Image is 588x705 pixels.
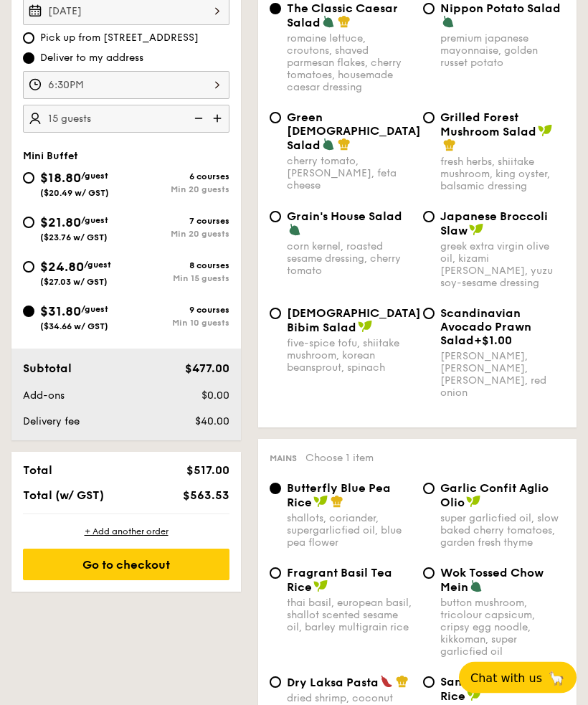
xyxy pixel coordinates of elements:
span: /guest [81,305,108,315]
input: Green [DEMOGRAPHIC_DATA] Saladcherry tomato, [PERSON_NAME], feta cheese [270,113,281,124]
input: [DEMOGRAPHIC_DATA] Bibim Saladfive-spice tofu, shiitake mushroom, korean beansprout, spinach [270,308,281,320]
div: greek extra virgin olive oil, kizami [PERSON_NAME], yuzu soy-sesame dressing [440,241,565,290]
input: $21.80/guest($23.76 w/ GST)7 coursesMin 20 guests [23,217,34,229]
input: Deliver to my address [23,53,34,65]
span: $21.80 [40,215,81,231]
span: /guest [81,171,108,181]
span: 🦙 [548,670,565,686]
img: icon-reduce.1d2dbef1.svg [186,105,208,133]
span: ($20.49 w/ GST) [40,189,109,199]
span: Deliver to my address [40,52,143,66]
input: $31.80/guest($34.66 w/ GST)9 coursesMin 10 guests [23,306,34,318]
span: Total (w/ GST) [23,489,104,503]
span: Dry Laksa Pasta [287,676,379,690]
span: Mini Buffet [23,151,78,163]
span: Choose 1 item [305,453,374,465]
span: Sanshoku Steamed Rice [440,676,549,704]
span: Pick up from [STREET_ADDRESS] [40,32,199,46]
span: ($27.03 w/ GST) [40,278,108,288]
span: ($23.76 w/ GST) [40,233,108,243]
img: icon-chef-hat.a58ddaea.svg [331,496,343,508]
div: Min 20 guests [126,230,229,240]
img: icon-vegan.f8ff3823.svg [466,496,480,508]
div: romaine lettuce, croutons, shaved parmesan flakes, cherry tomatoes, housemade caesar dressing [287,33,412,94]
input: Wok Tossed Chow Meinbutton mushroom, tricolour capsicum, cripsy egg noodle, kikkoman, super garli... [423,568,435,579]
img: icon-chef-hat.a58ddaea.svg [443,139,456,152]
img: icon-chef-hat.a58ddaea.svg [396,676,409,689]
span: $563.53 [183,489,229,503]
span: $0.00 [201,390,229,402]
img: icon-vegetarian.fe4039eb.svg [470,580,483,593]
img: icon-add.58712e84.svg [208,105,229,133]
span: [DEMOGRAPHIC_DATA] Bibim Salad [287,307,421,335]
img: icon-vegan.f8ff3823.svg [313,496,328,508]
input: Scandinavian Avocado Prawn Salad+$1.00[PERSON_NAME], [PERSON_NAME], [PERSON_NAME], red onion [423,308,435,320]
img: icon-vegan.f8ff3823.svg [469,224,483,237]
img: icon-vegan.f8ff3823.svg [467,689,481,702]
input: Nippon Potato Saladpremium japanese mayonnaise, golden russet potato [423,4,435,15]
img: icon-vegetarian.fe4039eb.svg [322,16,335,29]
img: icon-spicy.37a8142b.svg [380,676,393,689]
div: button mushroom, tricolour capsicum, cripsy egg noodle, kikkoman, super garlicfied oil [440,597,565,658]
input: Grilled Forest Mushroom Saladfresh herbs, shiitake mushroom, king oyster, balsamic dressing [423,113,435,124]
input: The Classic Caesar Saladromaine lettuce, croutons, shaved parmesan flakes, cherry tomatoes, house... [270,4,281,15]
input: Pick up from [STREET_ADDRESS] [23,33,34,44]
span: /guest [84,260,111,270]
img: icon-vegan.f8ff3823.svg [538,125,552,138]
img: icon-vegetarian.fe4039eb.svg [442,16,455,29]
span: Chat with us [470,671,542,685]
img: icon-chef-hat.a58ddaea.svg [338,138,351,151]
input: Japanese Broccoli Slawgreek extra virgin olive oil, kizami [PERSON_NAME], yuzu soy-sesame dressing [423,212,435,223]
input: Number of guests [23,105,229,133]
span: Fragrant Basil Tea Rice [287,567,392,595]
img: icon-vegetarian.fe4039eb.svg [288,224,301,237]
span: Total [23,464,52,478]
div: cherry tomato, [PERSON_NAME], feta cheese [287,156,412,192]
img: icon-vegetarian.fe4039eb.svg [322,138,335,151]
div: Min 10 guests [126,318,229,328]
input: Fragrant Basil Tea Ricethai basil, european basil, shallot scented sesame oil, barley multigrain ... [270,568,281,579]
div: Go to checkout [23,549,229,581]
span: +$1.00 [474,334,512,348]
span: Green [DEMOGRAPHIC_DATA] Salad [287,111,421,153]
span: Subtotal [23,362,72,376]
span: /guest [81,216,108,226]
div: Min 15 guests [126,274,229,284]
div: super garlicfied oil, slow baked cherry tomatoes, garden fresh thyme [440,513,565,549]
button: Chat with us🦙 [459,662,577,694]
div: 8 courses [126,261,229,271]
input: Sanshoku Steamed Ricemultigrain rice, roasted black soybean [423,677,435,689]
div: five-spice tofu, shiitake mushroom, korean beansprout, spinach [287,338,412,374]
span: Japanese Broccoli Slaw [440,210,548,238]
input: $24.80/guest($27.03 w/ GST)8 coursesMin 15 guests [23,262,34,273]
span: $477.00 [185,362,229,376]
input: Event time [23,72,229,100]
span: $40.00 [195,416,229,428]
div: + Add another order [23,526,229,538]
div: 7 courses [126,217,229,227]
span: Butterfly Blue Pea Rice [287,482,391,510]
img: icon-chef-hat.a58ddaea.svg [338,16,351,29]
div: thai basil, european basil, shallot scented sesame oil, barley multigrain rice [287,597,412,634]
input: Garlic Confit Aglio Oliosuper garlicfied oil, slow baked cherry tomatoes, garden fresh thyme [423,483,435,495]
span: Add-ons [23,390,65,402]
span: Grain's House Salad [287,210,402,224]
span: ($34.66 w/ GST) [40,322,108,332]
span: Grilled Forest Mushroom Salad [440,111,536,139]
span: $31.80 [40,304,81,320]
span: Delivery fee [23,416,80,428]
img: icon-vegan.f8ff3823.svg [358,321,372,333]
div: shallots, coriander, supergarlicfied oil, blue pea flower [287,513,412,549]
div: 6 courses [126,172,229,182]
div: 9 courses [126,306,229,316]
span: $18.80 [40,171,81,186]
span: $517.00 [186,464,229,478]
div: premium japanese mayonnaise, golden russet potato [440,33,565,70]
span: $24.80 [40,260,84,275]
span: The Classic Caesar Salad [287,2,398,30]
input: Butterfly Blue Pea Riceshallots, coriander, supergarlicfied oil, blue pea flower [270,483,281,495]
span: Mains [270,454,297,464]
span: Wok Tossed Chow Mein [440,567,544,595]
div: [PERSON_NAME], [PERSON_NAME], [PERSON_NAME], red onion [440,351,565,399]
span: Scandinavian Avocado Prawn Salad [440,307,531,348]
